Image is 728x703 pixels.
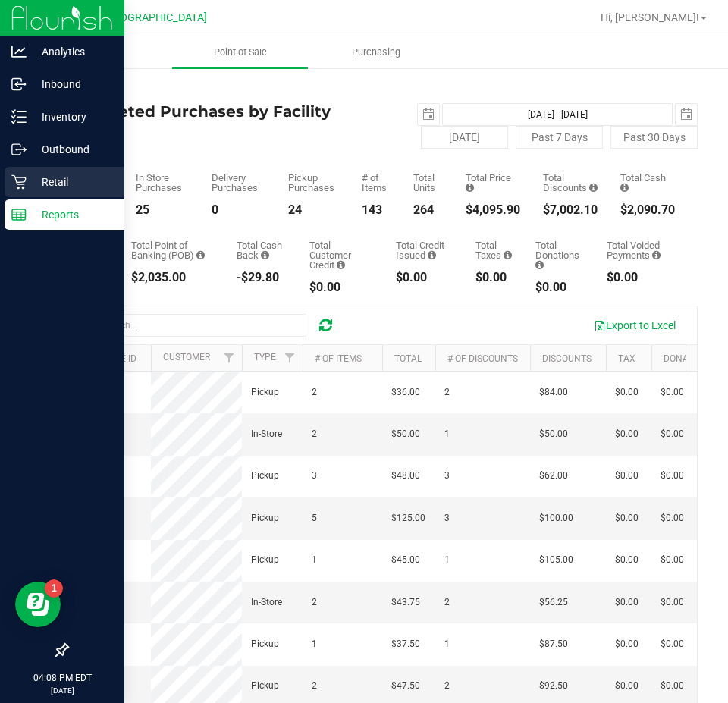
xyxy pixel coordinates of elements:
[539,595,568,610] span: $56.25
[315,353,362,364] a: # of Items
[11,44,27,59] inline-svg: Analytics
[601,11,699,24] span: Hi, [PERSON_NAME]!
[27,75,118,93] p: Inbound
[391,637,420,651] span: $37.50
[288,173,339,193] div: Pickup Purchases
[543,204,598,216] div: $7,002.10
[251,427,282,441] span: In-Store
[535,281,584,293] div: $0.00
[664,353,708,364] a: Donation
[261,250,269,260] i: Sum of the cash-back amounts from rounded-up electronic payments for all purchases in the date ra...
[620,173,675,193] div: Total Cash
[251,469,279,483] span: Pickup
[539,511,573,526] span: $100.00
[312,637,317,651] span: 1
[615,637,639,651] span: $0.00
[7,685,118,696] p: [DATE]
[396,271,453,284] div: $0.00
[362,173,391,193] div: # of Items
[428,250,436,260] i: Sum of all account credit issued for all refunds from returned purchases in the date range.
[421,126,508,149] button: [DATE]
[196,250,205,260] i: Sum of the successful, non-voided point-of-banking payment transactions, both via payment termina...
[391,595,420,610] span: $43.75
[362,204,391,216] div: 143
[15,582,61,627] iframe: Resource center
[11,77,27,92] inline-svg: Inbound
[475,240,513,260] div: Total Taxes
[251,679,279,693] span: Pickup
[615,511,639,526] span: $0.00
[79,314,306,337] input: Search...
[539,553,573,567] span: $105.00
[217,345,242,371] a: Filter
[652,250,661,260] i: Sum of all voided payment transaction amounts, excluding tips and transaction fees, for all purch...
[620,183,629,193] i: Sum of the successful, non-voided cash payment transactions for all purchases in the date range. ...
[312,595,317,610] span: 2
[288,204,339,216] div: 24
[251,553,279,567] span: Pickup
[396,240,453,260] div: Total Credit Issued
[391,553,420,567] span: $45.00
[661,427,684,441] span: $0.00
[444,469,450,483] span: 3
[447,353,518,364] a: # of Discounts
[475,271,513,284] div: $0.00
[539,427,568,441] span: $50.00
[45,579,63,598] iframe: Resource center unread badge
[618,353,635,364] a: Tax
[391,469,420,483] span: $48.00
[539,637,568,651] span: $87.50
[610,126,698,149] button: Past 30 Days
[11,142,27,157] inline-svg: Outbound
[444,427,450,441] span: 1
[444,385,450,400] span: 2
[539,469,568,483] span: $62.00
[516,126,603,149] button: Past 7 Days
[212,204,265,216] div: 0
[466,204,520,216] div: $4,095.90
[466,173,520,193] div: Total Price
[131,271,214,284] div: $2,035.00
[391,679,420,693] span: $47.50
[535,260,544,270] i: Sum of all round-up-to-next-dollar total price adjustments for all purchases in the date range.
[394,353,422,364] a: Total
[67,103,382,137] h4: Completed Purchases by Facility Report
[615,385,639,400] span: $0.00
[615,595,639,610] span: $0.00
[391,385,420,400] span: $36.00
[615,469,639,483] span: $0.00
[615,679,639,693] span: $0.00
[607,271,675,284] div: $0.00
[661,511,684,526] span: $0.00
[278,345,303,371] a: Filter
[212,173,265,193] div: Delivery Purchases
[27,140,118,158] p: Outbound
[661,469,684,483] span: $0.00
[27,206,118,224] p: Reports
[251,385,279,400] span: Pickup
[27,108,118,126] p: Inventory
[676,104,697,125] span: select
[444,511,450,526] span: 3
[661,595,684,610] span: $0.00
[607,240,675,260] div: Total Voided Payments
[661,553,684,567] span: $0.00
[337,260,345,270] i: Sum of the successful, non-voided payments using account credit for all purchases in the date range.
[103,11,207,24] span: [GEOGRAPHIC_DATA]
[308,36,444,68] a: Purchasing
[136,173,189,193] div: In Store Purchases
[661,679,684,693] span: $0.00
[504,250,512,260] i: Sum of the total taxes for all purchases in the date range.
[620,204,675,216] div: $2,090.70
[391,427,420,441] span: $50.00
[193,46,287,59] span: Point of Sale
[539,385,568,400] span: $84.00
[251,637,279,651] span: Pickup
[11,109,27,124] inline-svg: Inventory
[251,595,282,610] span: In-Store
[589,183,598,193] i: Sum of the discount values applied to the all purchases in the date range.
[539,679,568,693] span: $92.50
[444,679,450,693] span: 2
[11,174,27,190] inline-svg: Retail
